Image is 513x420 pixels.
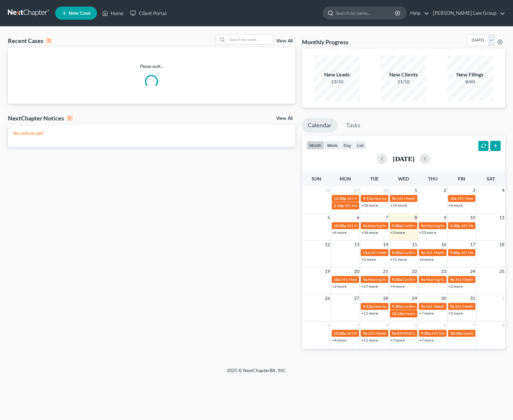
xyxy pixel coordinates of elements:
span: 341 Meeting for [PERSON_NAME] & [PERSON_NAME] [346,331,440,336]
span: 10 [469,214,476,221]
a: +4 more [448,203,463,208]
span: 9:15a [363,196,372,201]
span: 10:30a [334,331,346,336]
span: 9:30a [392,223,402,228]
a: View All [276,39,293,43]
a: Help [407,7,429,19]
span: Wed [398,176,409,181]
a: +11 more [361,311,378,316]
a: +2 more [332,284,346,289]
a: +2 more [361,257,375,262]
div: New Leads [314,71,360,78]
span: 9:15a [363,304,372,309]
a: +18 more [361,203,378,208]
h3: Monthly Progress [302,38,348,46]
span: Tue [370,176,379,181]
div: 0 [67,115,73,121]
a: +2 more [448,284,463,289]
span: 9:30a [421,331,431,336]
span: 6 [356,214,360,221]
span: 9a [363,331,367,336]
span: 341 Meeting for [PERSON_NAME] [426,250,485,255]
a: +7 more [390,338,405,343]
span: 1:30p [450,223,460,228]
span: 22 [411,267,418,275]
span: Hearing for [PERSON_NAME] [368,277,419,282]
span: Confirmation Hearing for [PERSON_NAME] [402,250,478,255]
span: 19 [324,267,331,275]
span: Hearing for [PERSON_NAME] [405,311,456,316]
span: Confirmation Hearing for [PERSON_NAME] & [PERSON_NAME] [402,223,512,228]
span: 9a [392,196,396,201]
span: 8 [501,321,505,329]
div: 8/60 [447,78,493,85]
span: 341 Meeting for [PERSON_NAME] [370,250,429,255]
span: 10a [334,277,340,282]
span: 341 Meeting for [PERSON_NAME] [346,223,406,228]
span: Hearing for [PERSON_NAME] [373,304,424,309]
a: +19 more [390,203,407,208]
span: 3 [356,321,360,329]
a: +4 more [390,284,405,289]
span: 24 [469,267,476,275]
span: 10a [450,196,457,201]
span: 23 [440,267,447,275]
span: 27 [353,294,360,302]
a: Client Portal [127,7,169,19]
span: 7 [472,321,476,329]
button: day [341,141,354,150]
h2: [DATE] [392,155,414,162]
div: New Clients [380,71,426,78]
span: Hearing for [PERSON_NAME] & [PERSON_NAME] [426,223,512,228]
span: 1 [501,294,505,302]
span: 9:30a [392,304,402,309]
span: 29 [353,186,360,194]
span: 12:30p [334,196,346,201]
span: 9 [443,214,447,221]
span: 341 Meeting for [PERSON_NAME] [426,304,485,309]
a: +7 more [419,338,434,343]
span: 18 [499,241,505,248]
span: Sun [312,176,321,181]
a: +3 more [390,230,405,235]
span: Thu [428,176,437,181]
a: +34 more [361,230,378,235]
div: 11/10 [380,78,426,85]
span: 12 [324,241,331,248]
span: 25 [499,267,505,275]
span: 17 [469,241,476,248]
a: +7 more [419,311,434,316]
span: 341 Meeting for [PERSON_NAME] [431,331,490,336]
span: 28 [324,186,331,194]
span: 11 [499,214,505,221]
span: Hearing for [PERSON_NAME] [426,277,477,282]
span: 341 Meeting for [PERSON_NAME] [368,331,427,336]
a: View All [276,116,293,121]
span: 9a [392,331,396,336]
span: 9:30a [392,277,402,282]
span: Confirmation Hearing for [PERSON_NAME] & [PERSON_NAME] [402,304,512,309]
a: Home [99,7,127,19]
span: 15 [411,241,418,248]
div: 2025 © NextChapterBK, INC [69,367,444,379]
span: 8 [414,214,418,221]
span: Hearing for [PERSON_NAME] [373,196,424,201]
div: 0 [46,38,52,44]
span: 341 Meeting for [PERSON_NAME] [341,277,400,282]
span: 2 [443,186,447,194]
span: 5 [414,321,418,329]
p: Please wait... [8,63,295,70]
a: +5 more [448,311,463,316]
div: NextChapter Notices [8,114,73,122]
p: No notices yet! [13,130,290,136]
span: Hearing for [PERSON_NAME] [368,223,419,228]
span: 10:30a [334,223,346,228]
span: 9a [450,304,454,309]
a: [PERSON_NAME] Law Group [430,7,505,19]
span: meeting [463,331,477,336]
span: 3 [472,186,476,194]
span: 26 [324,294,331,302]
span: Mon [340,176,351,181]
button: list [354,141,367,150]
a: Tasks [340,118,366,133]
